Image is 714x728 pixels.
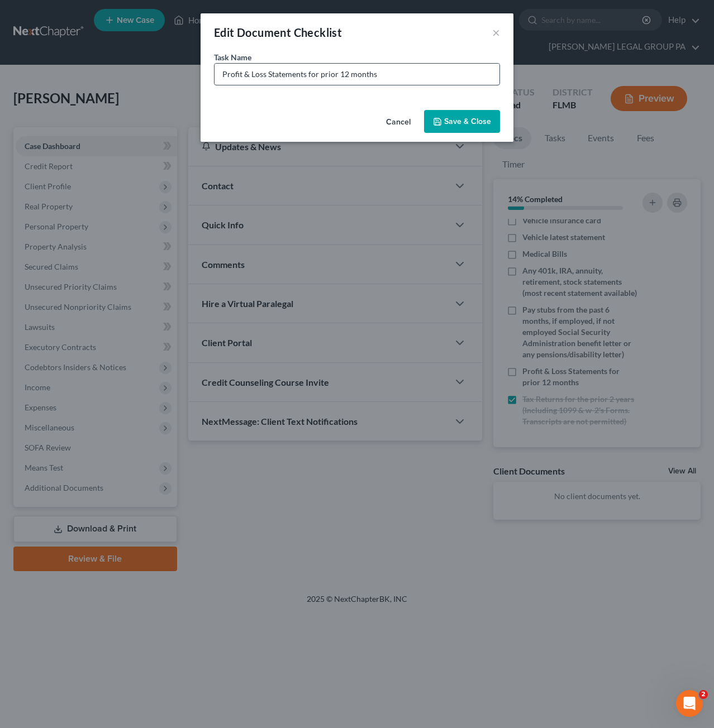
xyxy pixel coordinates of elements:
span: Edit Document Checklist [214,26,342,39]
button: Cancel [377,111,420,133]
iframe: Intercom live chat [676,690,703,717]
input: Enter document description.. [215,64,499,85]
span: 2 [699,690,708,699]
button: × [492,26,500,39]
span: Task Name [214,52,251,62]
button: Save & Close [424,110,500,133]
